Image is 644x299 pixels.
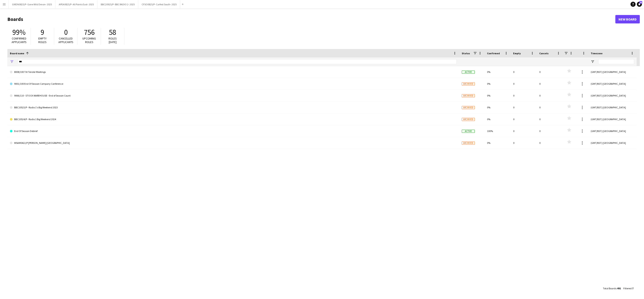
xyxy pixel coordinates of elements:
[17,59,457,64] input: Board name Filter Input
[84,28,95,37] span: 756
[10,60,14,64] button: Open Filter Menu
[10,90,457,102] a: 9066/110 - STOCK WAREHOUSE - End of Season Count
[138,0,180,8] button: CFSO0825/P- Carfest South- 2025
[588,113,637,125] div: (GMT/BST) [GEOGRAPHIC_DATA]
[10,137,457,149] a: WSAM0422/P [PERSON_NAME] [GEOGRAPHIC_DATA]
[462,141,475,145] span: Archived
[539,52,549,55] span: Cancels
[623,284,633,292] div: :
[603,284,621,292] div: :
[462,71,475,74] span: Active
[511,125,537,137] div: 0
[537,137,563,149] div: 0
[617,287,621,290] span: 491
[484,66,511,78] div: 0%
[58,37,73,44] span: Cancelled applicants
[12,28,25,37] span: 99%
[639,1,642,4] span: 84
[632,287,633,290] span: 7
[513,52,521,55] span: Empty
[484,125,511,137] div: 100%
[588,102,637,113] div: (GMT/BST) [GEOGRAPHIC_DATA]
[484,78,511,90] div: 0%
[603,287,616,290] span: Total Boards
[623,287,632,290] span: Filtered
[10,52,24,55] span: Board name
[615,15,640,23] a: New Board
[484,102,511,113] div: 0%
[10,125,457,137] a: End Of Season Debrief
[10,102,457,113] a: BBC10523/P - Radio 1's Big Weekend 2023
[7,16,615,22] h1: Boards
[12,37,27,44] span: Confirmed applicants
[109,37,117,44] span: Roles [DATE]
[588,66,637,78] div: (GMT/BST) [GEOGRAPHIC_DATA]
[109,28,116,37] span: 58
[591,52,602,55] span: Timezone
[588,137,637,149] div: (GMT/BST) [GEOGRAPHIC_DATA]
[41,28,44,37] span: 9
[537,66,563,78] div: 0
[484,113,511,125] div: 0%
[588,125,637,137] div: (GMT/BST) [GEOGRAPHIC_DATA]
[484,137,511,149] div: 0%
[537,125,563,137] div: 0
[591,60,594,64] button: Open Filter Menu
[9,0,55,8] button: GWDN0825/P- Gone Wild Devon- 2025
[637,2,642,7] a: 84
[537,113,563,125] div: 0
[511,78,537,90] div: 0
[10,78,457,90] a: 9001/100 End Of Season Company Conference
[38,37,47,44] span: Empty roles
[82,37,96,44] span: Upcoming roles
[511,113,537,125] div: 0
[588,78,637,90] div: (GMT/BST) [GEOGRAPHIC_DATA]
[537,90,563,101] div: 0
[598,59,634,64] input: Timezone Filter Input
[511,90,537,101] div: 0
[484,90,511,101] div: 0%
[537,102,563,113] div: 0
[10,66,457,78] a: 8008/100 Till Tender Meetings
[462,94,475,97] span: Archived
[64,28,68,37] span: 0
[462,106,475,109] span: Archived
[511,137,537,149] div: 0
[462,130,475,133] span: Active
[462,82,475,86] span: Archived
[511,102,537,113] div: 0
[10,113,457,125] a: BBC10524/P - Radio 1 Big Weekend 2024
[462,118,475,121] span: Archived
[462,52,470,55] span: Status
[511,66,537,78] div: 0
[487,52,500,55] span: Confirmed
[588,90,637,101] div: (GMT/BST) [GEOGRAPHIC_DATA]
[537,78,563,90] div: 0
[97,0,138,8] button: BBC20925/P- BBC RADIO 2- 2025
[55,0,97,8] button: APEA0825/P- All Points East- 2025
